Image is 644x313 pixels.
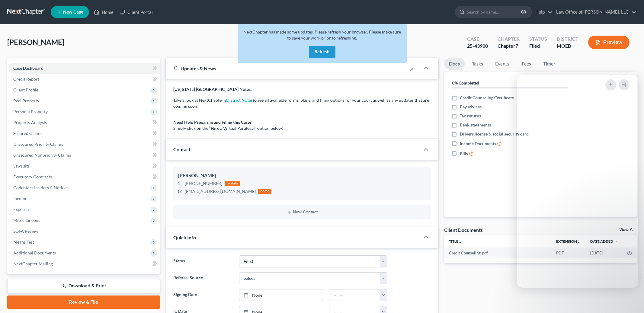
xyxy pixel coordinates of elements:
[553,7,636,18] a: Law Office of [PERSON_NAME], LLC
[449,239,462,244] a: Titleunfold_more
[13,76,39,81] span: Credit Report
[173,86,431,92] p: [US_STATE] [GEOGRAPHIC_DATA] Notes:
[91,7,117,18] a: Home
[13,239,34,244] span: Means Test
[170,272,236,284] label: Referral Source
[517,75,638,288] iframe: Intercom live chat
[329,289,380,301] input: -- : --
[460,141,496,147] span: Income Documents
[13,185,68,190] span: Codebtors Insiders & Notices
[185,180,222,187] div: [PHONE_NUMBER]
[8,150,160,161] a: Unsecured Nonpriority Claims
[460,131,529,137] span: Drivers license & social security card
[460,95,514,101] span: Credit Counseling Certificate
[170,289,236,301] label: Signing Date
[13,120,47,125] span: Property Analysis
[225,181,240,186] div: mobile
[460,151,468,157] span: Bills
[13,196,27,201] span: Income
[444,227,483,233] div: Client Documents
[7,279,160,293] a: Download & Print
[13,109,48,114] span: Personal Property
[243,29,401,40] span: NextChapter has made some updates. Please refresh your browser. Please make sure to save your wor...
[178,210,426,215] button: New Contact
[13,87,38,92] span: Client Profile
[517,58,536,70] a: Fees
[13,152,71,158] span: Unsecured Nonpriority Claims
[538,58,560,70] a: Timer
[557,36,578,43] div: District
[178,172,426,179] div: [PERSON_NAME]
[532,7,553,18] a: Help
[185,188,256,194] div: [EMAIL_ADDRESS][DOMAIN_NAME]
[8,117,160,128] a: Property Analysis
[8,171,160,182] a: Executory Contracts
[63,10,83,14] span: New Case
[467,6,522,18] input: Search by name...
[13,65,43,71] span: Case Dashboard
[170,255,236,267] label: Status
[467,43,488,50] div: 25-43900
[258,189,271,194] div: home
[13,218,40,223] span: Miscellaneous
[13,131,42,136] span: Secured Claims
[13,142,63,147] span: Unsecured Priority Claims
[498,36,520,43] div: Chapter
[444,58,465,70] a: Docs
[8,226,160,237] a: SOFA Review
[8,161,160,171] a: Lawsuits
[13,250,56,255] span: Additional Documents
[8,74,160,85] a: Credit Report
[458,240,462,244] i: unfold_more
[529,36,547,43] div: Status
[460,122,491,128] span: Bank statements
[460,113,481,119] span: Tax returns
[557,43,578,50] div: MOEB
[13,163,30,168] span: Lawsuits
[529,43,547,50] div: Filed
[8,258,160,269] a: NextChapter Mailing
[8,63,160,74] a: Case Dashboard
[117,7,156,18] a: Client Portal
[410,65,414,72] button: ×
[309,46,335,58] button: Refresh
[515,43,518,49] span: 7
[173,235,196,240] span: Quick Info
[588,36,630,49] button: Preview
[226,97,253,103] a: District Notes
[173,120,252,125] b: Need Help Preparing and Filing this Case?
[8,128,160,139] a: Secured Claims
[623,292,638,307] iframe: Intercom live chat
[7,295,160,309] a: Review & File
[467,58,488,70] a: Tasks
[13,98,39,103] span: Real Property
[13,261,53,266] span: NextChapter Mailing
[173,146,191,152] span: Contact
[467,36,488,43] div: Case
[490,58,514,70] a: Events
[13,228,38,234] span: SOFA Review
[452,80,479,85] strong: 0% Completed
[173,97,431,131] p: Take a look at NextChapter's to see all available forms, plans, and filing options for your court...
[460,104,482,110] span: Pay advices
[498,43,520,50] div: Chapter
[444,248,551,258] td: Credit Counseling-pdf
[173,65,400,72] div: Updates & News
[7,38,64,46] span: [PERSON_NAME]
[13,207,30,212] span: Expenses
[8,139,160,150] a: Unsecured Priority Claims
[239,289,322,301] a: None
[13,174,52,179] span: Executory Contracts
